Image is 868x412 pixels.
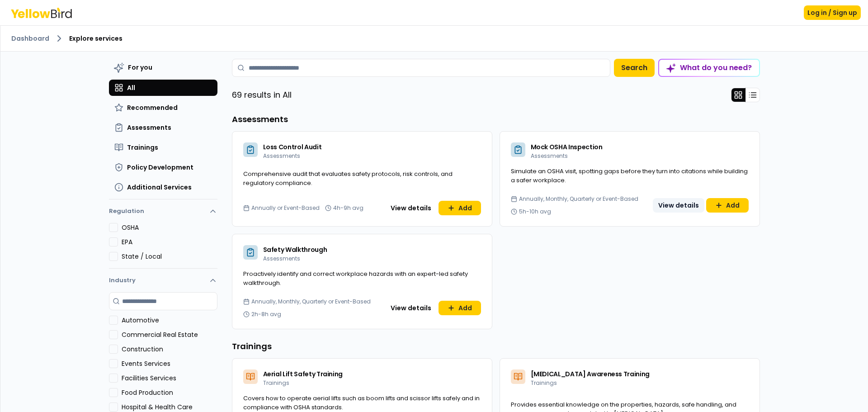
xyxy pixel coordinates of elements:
button: What do you need? [658,59,760,77]
a: Dashboard [11,34,49,43]
button: Add [439,201,481,215]
label: OSHA [122,223,217,232]
span: Assessments [531,152,568,160]
button: View details [653,198,704,213]
button: Additional Services [109,179,217,195]
span: All [127,83,135,92]
button: Search [614,59,655,77]
button: Industry [109,269,217,292]
span: 2h-8h avg [251,311,281,318]
label: Food Production [122,388,217,397]
span: Policy Development [127,163,193,172]
button: Recommended [109,99,217,116]
span: Trainings [263,379,289,387]
span: Recommended [127,103,178,112]
span: Additional Services [127,183,192,192]
span: 4h-9h avg [333,204,363,212]
span: [MEDICAL_DATA] Awareness Training [531,369,650,379]
label: Automotive [122,316,217,325]
label: Events Services [122,359,217,368]
button: View details [385,201,437,215]
button: Add [439,301,481,315]
span: Explore services [69,34,123,43]
h3: Trainings [232,340,760,353]
span: Comprehensive audit that evaluates safety protocols, risk controls, and regulatory compliance. [243,170,453,187]
span: Proactively identify and correct workplace hazards with an expert-led safety walkthrough. [243,270,468,287]
button: For you [109,59,217,76]
button: Log in / Sign up [804,5,861,20]
button: Add [706,198,749,213]
span: Annually, Monthly, Quarterly or Event-Based [519,195,638,203]
span: Loss Control Audit [263,142,322,152]
button: All [109,80,217,96]
h3: Assessments [232,113,760,126]
span: Assessments [263,255,300,262]
label: State / Local [122,252,217,261]
span: Annually, Monthly, Quarterly or Event-Based [251,298,371,305]
span: For you [128,63,152,72]
span: Assessments [263,152,300,160]
label: Facilities Services [122,374,217,383]
span: Safety Walkthrough [263,245,327,254]
span: Covers how to operate aerial lifts such as boom lifts and scissor lifts safely and in compliance ... [243,394,480,412]
span: 5h-10h avg [519,208,551,215]
nav: breadcrumb [11,33,857,44]
div: Regulation [109,223,217,268]
button: Assessments [109,119,217,136]
label: Construction [122,345,217,354]
span: Annually or Event-Based [251,204,320,212]
span: Assessments [127,123,171,132]
span: Aerial Lift Safety Training [263,369,343,379]
span: Trainings [127,143,158,152]
span: Trainings [531,379,557,387]
label: Commercial Real Estate [122,330,217,339]
span: Mock OSHA Inspection [531,142,603,152]
span: Simulate an OSHA visit, spotting gaps before they turn into citations while building a safer work... [511,167,748,185]
p: 69 results in All [232,89,292,101]
button: Trainings [109,139,217,156]
button: View details [385,301,437,315]
label: Hospital & Health Care [122,403,217,412]
div: What do you need? [659,60,759,76]
button: Regulation [109,203,217,223]
button: Policy Development [109,159,217,175]
label: EPA [122,237,217,246]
